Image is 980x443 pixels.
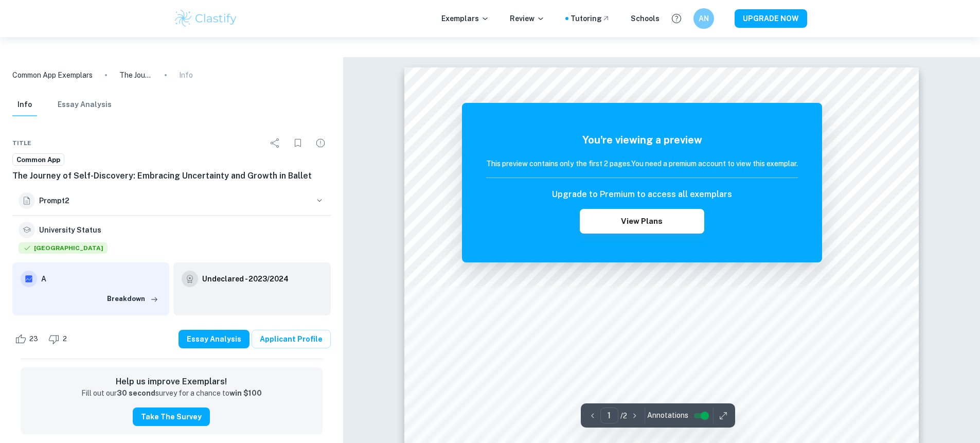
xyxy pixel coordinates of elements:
p: Fill out our survey for a chance to [81,388,262,399]
div: Share [265,133,286,153]
p: The Journey of Self-Discovery: Embracing Uncertainty and Growth in Ballet [119,69,152,81]
div: Bookmark [288,133,308,153]
button: Prompt2 [12,186,331,215]
p: Exemplars [441,13,489,24]
img: Clastify logo [173,8,239,29]
span: Annotations [647,410,688,421]
strong: win $100 [229,389,262,397]
button: Info [12,94,37,116]
button: Essay Analysis [179,330,250,348]
button: Breakdown [104,291,161,307]
p: Review [510,13,545,24]
span: [GEOGRAPHIC_DATA] [19,242,108,254]
h6: Prompt 2 [39,195,310,206]
h6: A [41,273,161,285]
span: 23 [24,334,44,344]
p: Info [179,69,193,81]
div: Report issue [310,133,331,153]
p: / 2 [620,410,627,421]
button: Help and Feedback [668,10,685,27]
button: View Plans [580,209,704,234]
span: 2 [57,334,73,344]
div: Dislike [46,331,73,347]
span: Title [12,138,31,148]
button: Take the Survey [133,407,210,426]
a: Tutoring [571,13,610,24]
h6: Upgrade to Premium to access all exemplars [552,188,732,201]
a: Schools [631,13,660,24]
button: UPGRADE NOW [735,9,807,28]
a: Common App Exemplars [12,69,93,81]
h6: Help us improve Exemplars! [29,376,314,388]
span: Common App [13,155,64,165]
h6: Undeclared - 2023/2024 [202,273,289,285]
strong: 30 second [117,389,155,397]
div: Accepted: Princeton University [19,242,108,256]
a: Common App [12,153,64,166]
button: AN [693,8,714,29]
button: Essay Analysis [58,94,112,116]
div: Like [12,331,44,347]
h6: The Journey of Self-Discovery: Embracing Uncertainty and Growth in Ballet [12,170,331,182]
h6: University Status [39,224,101,236]
h6: This preview contains only the first 2 pages. You need a premium account to view this exemplar. [486,158,798,169]
h6: AN [698,13,709,24]
a: Applicant Profile [252,330,331,348]
h5: You're viewing a preview [486,132,798,148]
a: Undeclared - 2023/2024 [202,271,289,287]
